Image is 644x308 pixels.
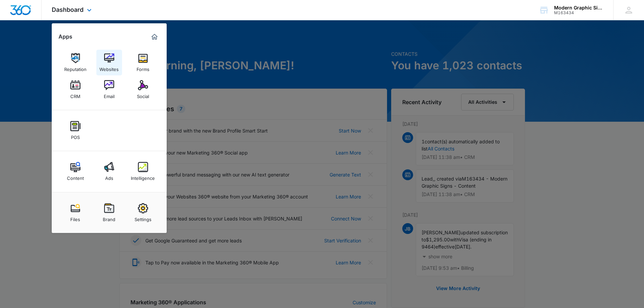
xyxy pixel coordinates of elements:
a: Forms [130,50,156,75]
div: Intelligence [131,172,155,181]
a: Settings [130,200,156,226]
div: Reputation [64,63,87,72]
a: Social [130,77,156,102]
span: Dashboard [52,6,84,13]
a: Websites [96,50,122,75]
div: Brand [103,213,115,222]
a: Ads [96,159,122,184]
div: Social [137,90,149,99]
a: CRM [63,77,88,102]
div: POS [71,131,80,140]
a: Email [96,77,122,102]
div: account id [554,10,603,15]
div: CRM [70,90,80,99]
div: Websites [99,63,119,72]
div: Email [104,90,115,99]
div: Files [70,213,80,222]
a: Intelligence [130,159,156,184]
a: Content [63,159,88,184]
a: Reputation [63,50,88,75]
div: account name [554,5,603,10]
a: Files [63,200,88,226]
a: Marketing 360® Dashboard [149,31,160,42]
h2: Apps [58,33,72,40]
div: Settings [135,213,151,222]
a: Brand [96,200,122,226]
div: Ads [105,172,113,181]
a: POS [63,118,88,143]
div: Forms [137,63,149,72]
div: Content [67,172,84,181]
